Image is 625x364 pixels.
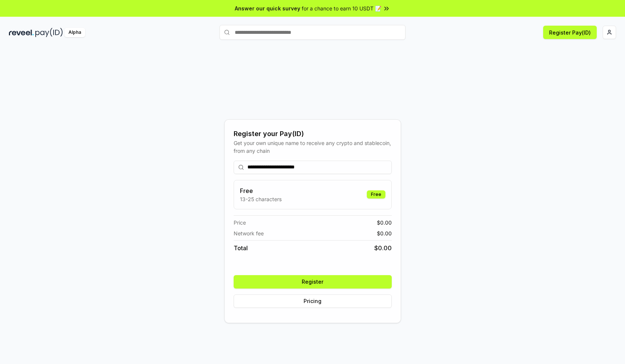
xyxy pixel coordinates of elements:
button: Register [234,275,392,289]
button: Register Pay(ID) [543,26,597,39]
h3: Free [240,186,282,195]
span: Network fee [234,229,264,237]
span: Answer our quick survey [235,4,300,12]
span: $ 0.00 [377,229,392,237]
span: $ 0.00 [374,244,392,252]
div: Get your own unique name to receive any crypto and stablecoin, from any chain [234,139,392,155]
div: Register your Pay(ID) [234,129,392,139]
p: 13-25 characters [240,195,282,203]
div: Alpha [64,28,85,37]
img: pay_id [35,28,63,37]
button: Pricing [234,294,392,308]
span: Total [234,244,248,252]
span: for a chance to earn 10 USDT 📝 [302,4,381,12]
span: Price [234,219,246,226]
img: reveel_dark [9,28,34,37]
span: $ 0.00 [377,219,392,226]
div: Free [367,190,385,199]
